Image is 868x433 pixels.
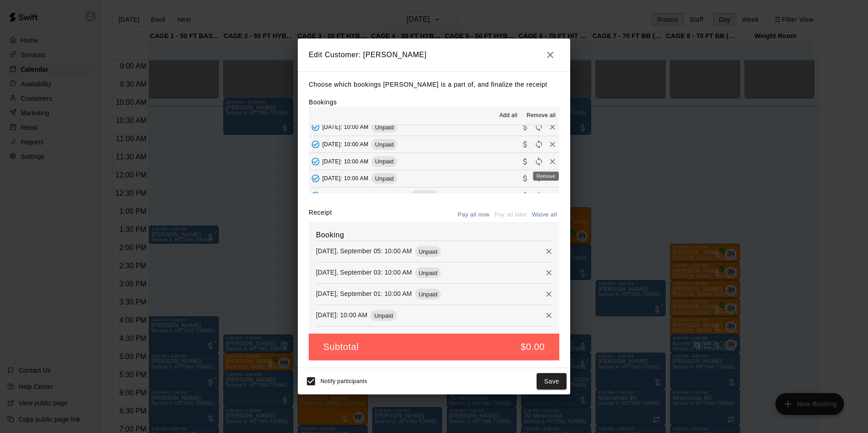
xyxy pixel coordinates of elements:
[316,289,412,298] p: [DATE], September 01: 10:00 AM
[529,208,559,222] button: Waive all
[370,312,396,319] span: Unpaid
[309,119,559,136] button: Added - Collect Payment[DATE]: 10:00 AMUnpaidCollect paymentRescheduleRemove
[309,79,559,90] p: Choose which bookings [PERSON_NAME] is a part of, and finalize the receipt
[455,208,492,222] button: Pay all now
[532,157,546,164] span: Reschedule
[298,39,570,71] h2: Edit Customer: [PERSON_NAME]
[532,123,546,130] span: Reschedule
[371,141,397,148] span: Unpaid
[371,158,397,165] span: Unpaid
[309,170,559,187] button: Added - Collect Payment[DATE]: 10:00 AMUnpaidCollect paymentRescheduleRemove
[518,175,532,182] span: Collect payment
[523,108,559,123] button: Remove all
[322,124,369,130] span: [DATE]: 10:00 AM
[316,310,367,320] p: [DATE]: 10:00 AM
[322,141,369,148] span: [DATE]: 10:00 AM
[316,229,552,241] h6: Booking
[309,172,322,185] button: Added - Collect Payment
[542,245,556,258] button: Remove
[494,108,523,123] button: Add all
[411,192,437,199] span: Unpaid
[309,187,559,204] button: Added - Collect Payment[DATE], September 01: 10:00 AMUnpaidCollect paymentRescheduleRemove
[521,341,545,353] h5: $0.00
[546,157,559,164] span: Remove
[518,192,532,199] span: Collect payment
[499,111,518,120] span: Add all
[532,141,546,148] span: Reschedule
[537,373,567,390] button: Save
[527,111,556,120] span: Remove all
[415,291,441,298] span: Unpaid
[309,208,332,222] label: Receipt
[309,155,322,168] button: Added - Collect Payment
[518,123,532,130] span: Collect payment
[371,124,397,131] span: Unpaid
[546,123,559,130] span: Remove
[309,120,322,134] button: Added - Collect Payment
[323,341,359,353] h5: Subtotal
[542,309,556,322] button: Remove
[322,158,369,164] span: [DATE]: 10:00 AM
[309,138,322,151] button: Added - Collect Payment
[532,192,546,199] span: Reschedule
[518,157,532,164] span: Collect payment
[415,270,441,276] span: Unpaid
[546,192,559,199] span: Remove
[518,141,532,148] span: Collect payment
[415,248,441,255] span: Unpaid
[316,268,412,277] p: [DATE], September 03: 10:00 AM
[542,266,556,280] button: Remove
[316,246,412,256] p: [DATE], September 05: 10:00 AM
[321,378,367,384] span: Notify participants
[309,98,337,106] label: Bookings
[371,175,397,182] span: Unpaid
[309,136,559,153] button: Added - Collect Payment[DATE]: 10:00 AMUnpaidCollect paymentRescheduleRemove
[542,287,556,301] button: Remove
[309,189,322,202] button: Added - Collect Payment
[322,175,369,182] span: [DATE]: 10:00 AM
[533,172,559,181] div: Remove
[546,141,559,148] span: Remove
[309,153,559,170] button: Added - Collect Payment[DATE]: 10:00 AMUnpaidCollect paymentRescheduleRemove
[322,192,408,199] span: [DATE], September 01: 10:00 AM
